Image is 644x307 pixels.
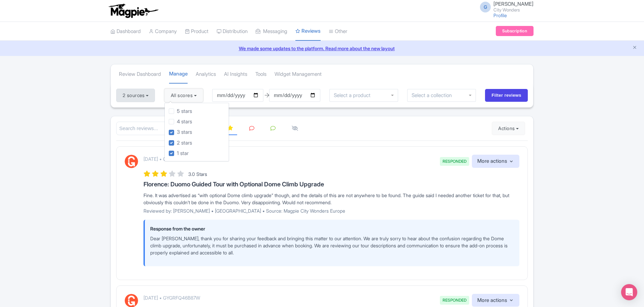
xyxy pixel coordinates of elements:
span: [PERSON_NAME] [493,1,534,7]
a: Widget Management [275,65,322,84]
input: Select a product [334,92,374,98]
a: AI Insights [224,65,247,84]
a: Product [185,22,208,41]
h3: Florence: Duomo Guided Tour with Optional Dome Climb Upgrade [143,181,519,188]
input: Search reviews... [116,122,219,135]
a: Reviews [295,22,321,41]
label: 2 stars [177,139,192,147]
p: Dear [PERSON_NAME], thank you for sharing your feedback and bringing this matter to our attention... [150,235,514,256]
button: Actions [492,122,525,135]
img: GetYourGuide Logo [125,155,138,168]
label: 1 star [177,150,189,157]
input: Select a collection [412,92,456,98]
label: 5 stars [177,108,192,115]
span: RESPONDED [440,296,469,305]
img: logo-ab69f6fb50320c5b225c76a69d11143b.png [107,3,159,18]
a: Manage [169,65,188,84]
a: Subscription [496,26,534,36]
button: 2 sources [116,89,155,102]
div: Fine. It was advertised as “with optional Dome climb upgrade” though, and the details of this are... [143,192,519,206]
a: G [PERSON_NAME] City Wonders [476,1,534,12]
button: All scores [164,89,203,102]
p: [DATE] • GYGRFQ46B87W [143,294,200,301]
a: Analytics [196,65,216,84]
span: 3.0 Stars [188,171,207,177]
span: RESPONDED [440,157,469,166]
a: Other [329,22,347,41]
p: Reviewed by: [PERSON_NAME] • [GEOGRAPHIC_DATA] • Source: Magpie City Wonders Europe [143,207,519,214]
a: Distribution [217,22,248,41]
div: All scores [164,103,229,162]
input: Filter reviews [485,89,528,102]
small: City Wonders [493,8,534,12]
a: Dashboard [110,22,141,41]
a: Profile [493,12,507,18]
button: Close announcement [632,44,637,52]
button: More actions [472,294,519,307]
span: G [480,2,491,12]
p: Response from the owner [150,225,514,232]
a: We made some updates to the platform. Read more about the new layout [4,45,640,52]
a: Company [149,22,177,41]
button: More actions [472,155,519,168]
div: Open Intercom Messenger [621,284,637,300]
p: [DATE] • GYGWZA8VH5WM [143,155,203,162]
a: Tools [255,65,266,84]
a: Messaging [256,22,287,41]
label: 3 stars [177,128,192,136]
a: Review Dashboard [119,65,161,84]
label: 4 stars [177,118,192,126]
